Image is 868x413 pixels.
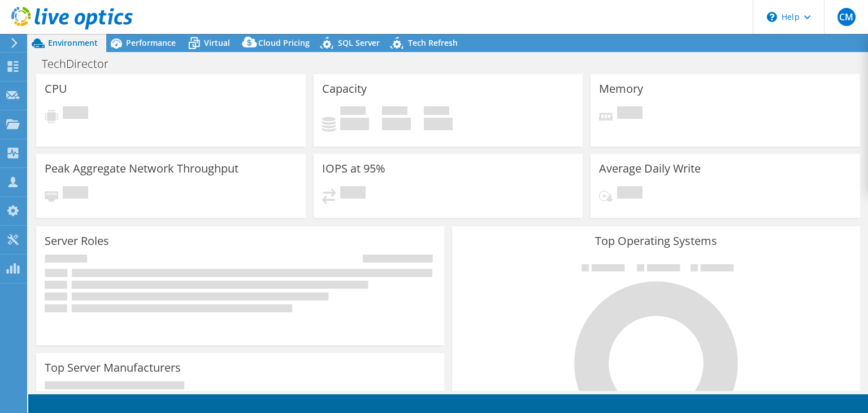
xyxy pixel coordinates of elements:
h3: Server Roles [45,235,109,247]
h1: TechDirector [37,58,126,70]
span: Cloud Pricing [258,37,310,48]
span: Environment [48,37,98,48]
span: Virtual [204,37,230,48]
span: Free [382,106,407,118]
h3: Memory [599,83,643,95]
h3: CPU [45,83,67,95]
h3: Top Server Manufacturers [45,362,181,374]
span: Pending [617,186,643,201]
span: Tech Refresh [408,37,458,48]
span: SQL Server [338,37,380,48]
span: Performance [126,37,176,48]
h3: IOPS at 95% [322,162,385,175]
h4: 0 GiB [340,118,369,130]
span: Pending [63,186,88,201]
span: Pending [617,106,643,122]
h3: Capacity [322,83,367,95]
h3: Peak Aggregate Network Throughput [45,162,238,175]
span: Used [340,106,366,118]
span: Pending [340,186,366,201]
svg: \n [767,12,777,22]
span: Pending [63,106,88,122]
span: Total [424,106,449,118]
h3: Top Operating Systems [461,235,852,247]
h3: Average Daily Write [599,162,701,175]
span: CM [837,8,856,26]
h4: 0 GiB [382,118,411,130]
h4: 0 GiB [424,118,453,130]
